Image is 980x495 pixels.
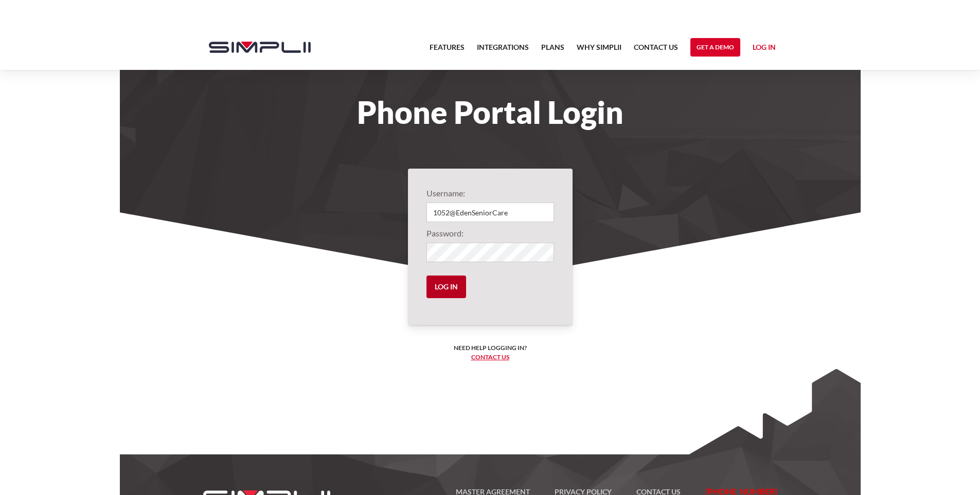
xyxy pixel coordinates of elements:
[541,41,564,60] a: Plans
[471,353,509,361] a: Contact us
[209,42,311,53] img: Simplii
[634,41,678,60] a: Contact US
[430,41,465,60] a: Features
[477,41,529,60] a: Integrations
[426,227,554,240] label: Password:
[426,187,554,306] form: Login
[199,25,311,70] a: home
[426,276,466,298] input: Log in
[454,343,527,362] h6: Need help logging in? ‍
[426,187,554,199] label: Username:
[199,101,782,123] h1: Phone Portal Login
[690,38,740,57] a: Get a Demo
[577,41,621,60] a: Why Simplii
[753,41,776,57] a: Log in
